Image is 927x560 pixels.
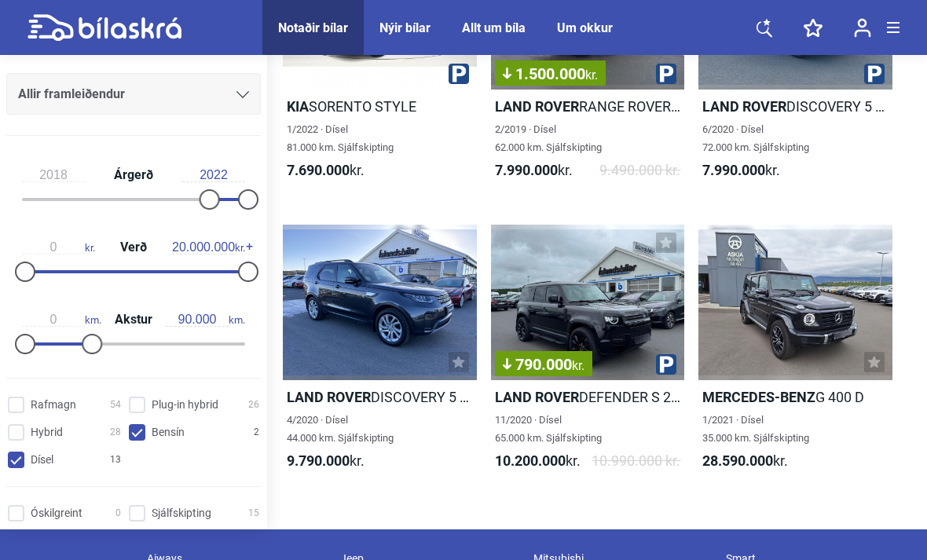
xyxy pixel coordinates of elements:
[115,505,121,522] span: 0
[31,397,76,413] span: Rafmagn
[449,64,469,84] img: parking.png
[702,98,786,115] b: Land Rover
[491,225,685,483] a: 790.000kr.Land RoverDEFENDER S 240D BLACK PACK11/2020 · Dísel65.000 km. Sjálfskipting10.200.000kr...
[110,397,121,413] span: 54
[172,240,245,254] span: kr.
[495,161,573,179] span: kr.
[656,354,676,375] img: parking.png
[287,452,365,470] span: kr.
[254,424,259,441] span: 2
[495,123,602,153] span: 2/2019 · Dísel 62.000 km. Sjálfskipting
[22,240,95,254] span: kr.
[287,123,394,153] span: 1/2022 · Dísel 81.000 km. Sjálfskipting
[287,414,394,444] span: 4/2020 · Dísel 44.000 km. Sjálfskipting
[248,397,259,413] span: 26
[698,388,892,406] h2: G 400 D
[22,313,101,327] span: km.
[702,414,809,444] span: 1/2021 · Dísel 35.000 km. Sjálfskipting
[287,161,365,179] span: kr.
[116,241,151,254] span: Verð
[152,424,185,441] span: Bensín
[702,123,809,153] span: 6/2020 · Dísel 72.000 km. Sjálfskipting
[864,64,885,84] img: parking.png
[248,505,259,522] span: 15
[698,97,892,115] h2: DISCOVERY 5 SE
[152,505,211,522] span: Sjálfskipting
[503,66,598,82] span: 1.500.000
[599,161,680,179] span: 9.490.000 kr.
[110,452,121,468] span: 13
[495,452,566,469] b: 10.200.000
[110,169,157,181] span: Árgerð
[287,162,350,178] b: 7.690.000
[702,452,773,469] b: 28.590.000
[495,452,581,470] span: kr.
[283,97,477,115] h2: SORENTO STYLE
[287,98,309,115] b: Kia
[152,397,218,413] span: Plug-in hybrid
[592,452,680,470] span: 10.990.000 kr.
[495,98,579,115] b: Land Rover
[585,68,598,82] span: kr.
[287,389,371,405] b: Land Rover
[702,452,788,470] span: kr.
[656,64,676,84] img: parking.png
[702,161,780,179] span: kr.
[702,389,815,405] b: Mercedes-Benz
[495,389,579,405] b: Land Rover
[278,20,348,35] a: Notaðir bílar
[495,162,558,178] b: 7.990.000
[557,20,613,35] a: Um okkur
[572,358,584,373] span: kr.
[31,505,82,522] span: Óskilgreint
[462,20,526,35] a: Allt um bíla
[491,388,685,406] h2: DEFENDER S 240D BLACK PACK
[491,97,685,115] h2: RANGE ROVER VELAR S
[18,83,125,105] span: Allir framleiðendur
[702,162,765,178] b: 7.990.000
[283,225,477,483] a: Land RoverDISCOVERY 5 HSE4/2020 · Dísel44.000 km. Sjálfskipting9.790.000kr.
[503,357,584,372] span: 790.000
[111,313,156,326] span: Akstur
[287,452,350,469] b: 9.790.000
[31,452,53,468] span: Dísel
[31,424,63,441] span: Hybrid
[854,18,871,38] img: user-login.svg
[166,313,245,327] span: km.
[495,414,602,444] span: 11/2020 · Dísel 65.000 km. Sjálfskipting
[379,20,431,35] a: Nýir bílar
[698,225,892,483] a: Mercedes-BenzG 400 D1/2021 · Dísel35.000 km. Sjálfskipting28.590.000kr.
[110,424,121,441] span: 28
[283,388,477,406] h2: DISCOVERY 5 HSE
